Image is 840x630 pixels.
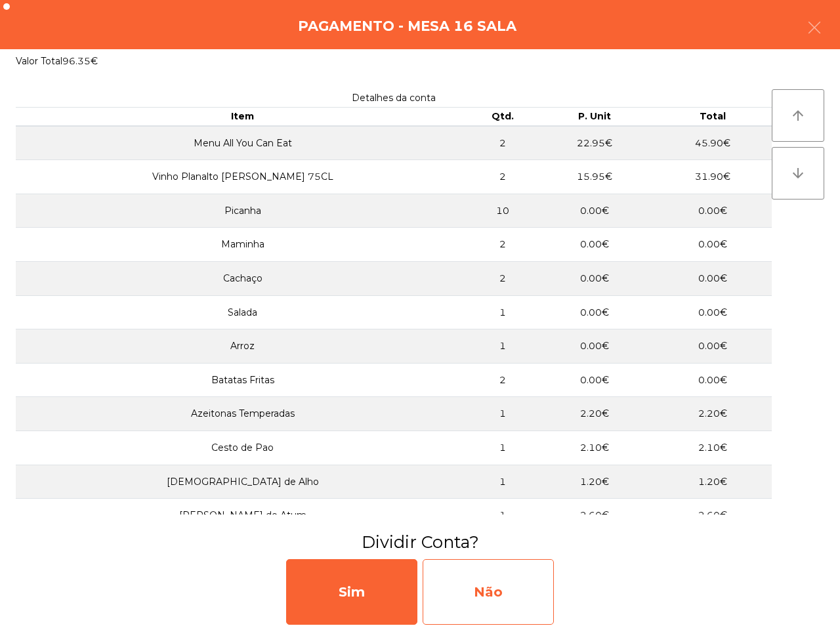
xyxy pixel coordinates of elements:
td: 2 [469,126,535,160]
td: 2 [469,363,535,397]
td: Azeitonas Temperadas [16,397,469,431]
td: Salada [16,295,469,329]
td: 1 [469,499,535,533]
td: 2.10€ [536,430,654,465]
td: 2.60€ [536,499,654,533]
td: 1.20€ [654,465,772,499]
th: Item [16,108,469,126]
td: 0.00€ [536,194,654,228]
span: 96.35€ [62,55,98,67]
td: 31.90€ [654,160,772,194]
td: 1 [469,465,535,499]
td: 0.00€ [536,295,654,329]
td: Arroz [16,329,469,364]
span: Valor Total [16,55,62,67]
button: arrow_upward [772,89,824,142]
td: 1 [469,430,535,465]
td: Cachaço [16,262,469,296]
div: Não [423,559,554,625]
td: 1 [469,329,535,364]
span: Detalhes da conta [352,92,436,104]
td: Menu All You Can Eat [16,126,469,160]
td: [PERSON_NAME] de Atum [16,499,469,533]
td: 0.00€ [654,262,772,296]
td: 0.00€ [654,329,772,364]
td: 0.00€ [654,363,772,397]
td: 0.00€ [536,329,654,364]
td: 2.60€ [654,499,772,533]
h3: Dividir Conta? [10,530,830,554]
td: 0.00€ [654,295,772,329]
i: arrow_upward [790,108,806,123]
td: Batatas Fritas [16,363,469,397]
td: 2.20€ [654,397,772,431]
td: Vinho Planalto [PERSON_NAME] 75CL [16,160,469,194]
i: arrow_downward [790,165,806,181]
td: 15.95€ [536,160,654,194]
td: Maminha [16,228,469,262]
td: [DEMOGRAPHIC_DATA] de Alho [16,465,469,499]
td: 0.00€ [536,363,654,397]
td: 1.20€ [536,465,654,499]
td: 0.00€ [536,228,654,262]
td: 2.10€ [654,430,772,465]
td: 22.95€ [536,126,654,160]
td: 0.00€ [536,262,654,296]
h4: Pagamento - Mesa 16 Sala [298,16,516,36]
td: 45.90€ [654,126,772,160]
td: 2 [469,228,535,262]
th: Total [654,108,772,126]
td: 2.20€ [536,397,654,431]
th: P. Unit [536,108,654,126]
td: Cesto de Pao [16,430,469,465]
td: 2 [469,160,535,194]
td: 1 [469,295,535,329]
td: 2 [469,262,535,296]
button: arrow_downward [772,147,824,199]
td: 10 [469,194,535,228]
td: Picanha [16,194,469,228]
td: 0.00€ [654,228,772,262]
div: Sim [286,559,417,625]
th: Qtd. [469,108,535,126]
td: 1 [469,397,535,431]
td: 0.00€ [654,194,772,228]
